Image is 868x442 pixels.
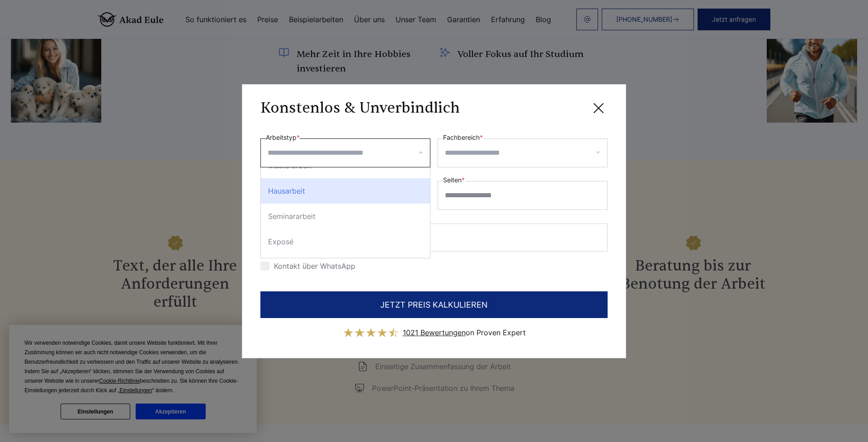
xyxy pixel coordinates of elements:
button: JETZT PREIS KALKULIEREN [260,291,608,318]
div: Hausarbeit [261,178,430,204]
span: 1021 Bewertungen [403,328,466,337]
label: Arbeitstyp [266,132,300,143]
label: Seiten [443,175,465,185]
div: on Proven Expert [403,325,526,340]
h3: Konstenlos & Unverbindlich [260,99,460,117]
div: Exposé [261,229,430,254]
div: Seminararbeit [261,204,430,229]
label: Fachbereich [443,132,483,143]
div: Dissertation / Doktorarbeit [261,254,430,280]
label: Kontakt über WhatsApp [260,261,355,271]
